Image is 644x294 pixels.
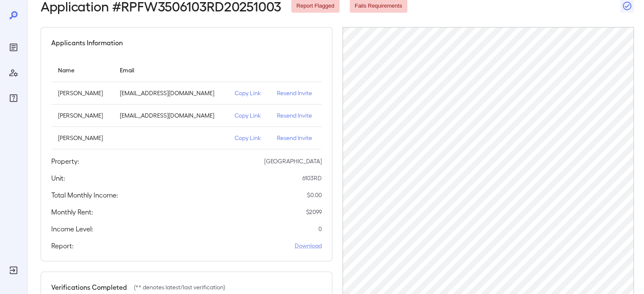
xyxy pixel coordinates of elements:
[58,111,106,120] p: [PERSON_NAME]
[51,58,113,82] th: Name
[120,111,221,120] p: [EMAIL_ADDRESS][DOMAIN_NAME]
[318,225,322,233] p: 0
[113,58,227,82] th: Email
[51,241,74,251] h5: Report:
[58,89,106,97] p: [PERSON_NAME]
[58,134,106,142] p: [PERSON_NAME]
[306,208,322,216] p: $ 2099
[51,282,127,292] h5: Verifications Completed
[302,174,322,182] p: 6103RD
[235,111,263,120] p: Copy Link
[291,2,340,10] span: Report Flagged
[277,89,315,97] p: Resend Invite
[235,89,263,97] p: Copy Link
[51,190,118,200] h5: Total Monthly Income:
[295,242,322,250] a: Download
[51,173,65,183] h5: Unit:
[51,224,93,234] h5: Income Level:
[277,134,315,142] p: Resend Invite
[120,89,221,97] p: [EMAIL_ADDRESS][DOMAIN_NAME]
[51,156,79,166] h5: Property:
[51,38,123,48] h5: Applicants Information
[277,111,315,120] p: Resend Invite
[7,264,20,277] div: Log Out
[7,91,20,105] div: FAQ
[51,58,322,149] table: simple table
[264,157,322,165] p: [GEOGRAPHIC_DATA]
[350,2,407,10] span: Fails Requirements
[307,191,322,199] p: $ 0.00
[51,207,93,217] h5: Monthly Rent:
[7,41,20,54] div: Reports
[134,283,225,291] p: (** denotes latest/last verification)
[235,134,263,142] p: Copy Link
[7,66,20,80] div: Manage Users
